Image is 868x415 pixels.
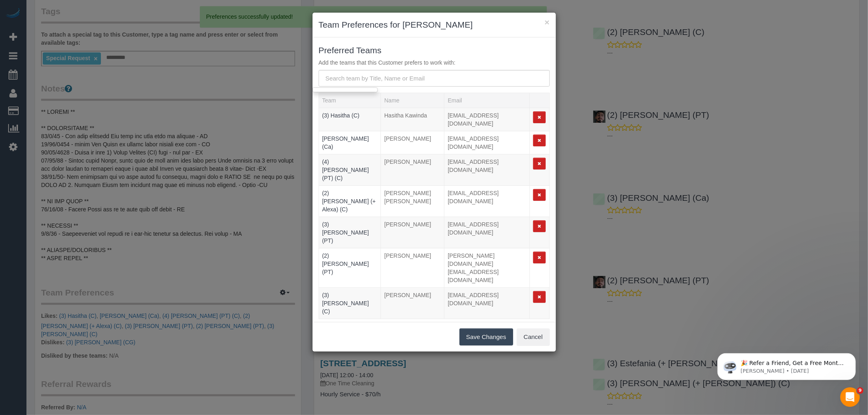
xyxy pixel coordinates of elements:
[319,288,381,319] td: Team
[319,131,381,154] td: Team
[319,70,550,87] input: Search team by Title, Name or Email
[319,248,381,288] td: Team
[381,131,444,154] td: Name
[705,336,868,393] iframe: Intercom notifications message
[444,131,530,154] td: Email
[857,387,864,394] span: 9
[322,252,369,275] a: (2) [PERSON_NAME] (PT)
[322,221,369,244] a: (3) [PERSON_NAME] (PT)
[322,135,369,150] a: [PERSON_NAME] (Ca)
[381,248,444,288] td: Name
[319,93,381,108] th: Team
[381,154,444,186] td: Name
[840,387,860,407] iframe: Intercom live chat
[322,292,369,315] a: (3) [PERSON_NAME] (C)
[381,217,444,248] td: Name
[459,328,513,345] button: Save Changes
[444,154,530,186] td: Email
[444,186,530,217] td: Email
[444,248,530,288] td: Email
[313,13,556,352] sui-modal: Team Preferences for Alyson Hunt
[544,18,549,26] button: ×
[35,24,139,111] span: 🎉 Refer a Friend, Get a Free Month! 🎉 Love Automaid? Share the love! When you refer a friend who ...
[381,186,444,217] td: Name
[444,108,530,131] td: Email
[319,59,550,67] p: Add the teams that this Customer prefers to work with:
[35,31,140,39] p: Message from Ellie, sent 2d ago
[444,217,530,248] td: Email
[444,93,530,108] th: Email
[322,112,360,119] a: (3) Hasitha (C)
[319,154,381,186] td: Team
[381,93,444,108] th: Name
[319,108,381,131] td: Team
[322,159,369,181] a: (4) [PERSON_NAME] (PT) (C)
[319,19,550,31] h3: Team Preferences for [PERSON_NAME]
[381,288,444,319] td: Name
[444,288,530,319] td: Email
[517,328,550,345] button: Cancel
[319,217,381,248] td: Team
[322,190,376,213] a: (2) [PERSON_NAME] (+ Alexa) (C)
[319,46,550,55] h3: Preferred Teams
[381,108,444,131] td: Name
[319,186,381,217] td: Team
